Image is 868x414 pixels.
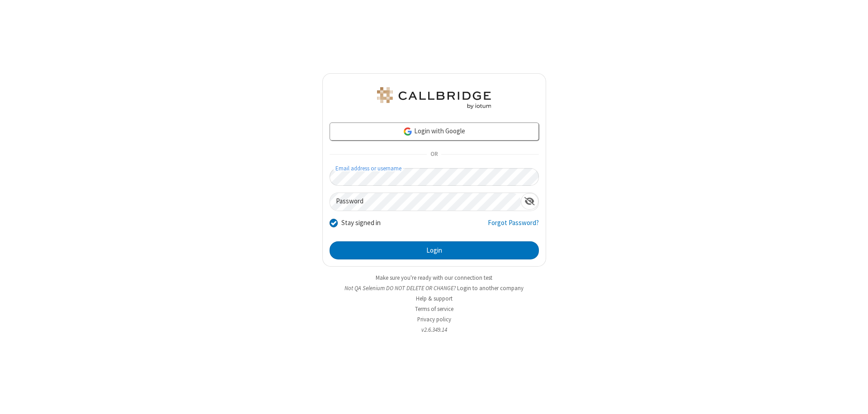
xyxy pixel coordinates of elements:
input: Email address or username [330,168,539,186]
a: Terms of service [415,305,453,313]
a: Make sure you're ready with our connection test [376,274,492,282]
li: v2.6.349.14 [322,325,546,334]
img: google-icon.png [403,127,413,136]
img: QA Selenium DO NOT DELETE OR CHANGE [375,87,493,109]
a: Help & support [416,295,453,302]
input: Password [330,193,521,211]
button: Login [330,241,539,259]
div: Show password [521,193,538,210]
button: Login to another company [457,284,524,292]
li: Not QA Selenium DO NOT DELETE OR CHANGE? [322,284,546,292]
a: Forgot Password? [488,218,539,235]
a: Login with Google [330,122,539,141]
span: OR [427,148,441,161]
label: Stay signed in [341,218,381,228]
a: Privacy policy [417,315,451,323]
